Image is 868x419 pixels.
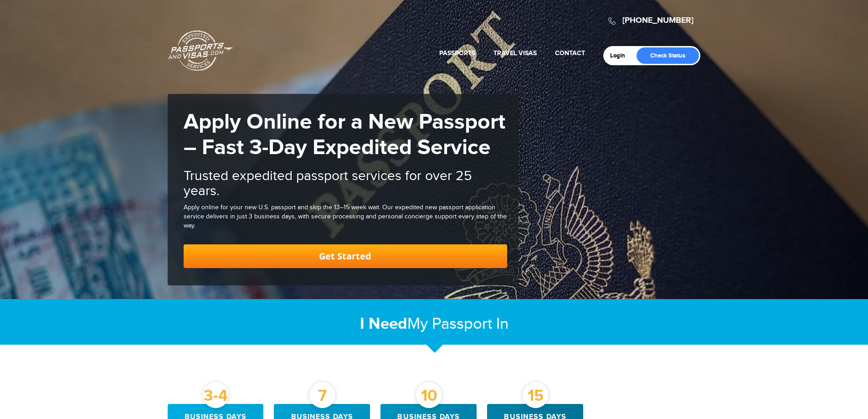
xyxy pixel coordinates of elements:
[184,169,507,199] h2: Trusted expedited passport services for over 25 years.
[184,244,507,268] a: Get Started
[184,203,507,231] div: Apply online for your new U.S. passport and skip the 13–15 week wait. Our expedited new passport ...
[184,109,505,161] strong: Apply Online for a New Passport – Fast 3-Day Expedited Service
[523,382,549,408] div: 15
[493,49,537,57] a: Travel Visas
[309,382,335,408] div: 7
[416,382,442,408] div: 10
[555,49,585,57] a: Contact
[168,314,701,334] h2: My
[637,47,699,64] a: Check Status
[203,382,229,408] div: 3-4
[610,52,632,59] a: Login
[168,30,233,71] a: Passports & [DOMAIN_NAME]
[439,49,475,57] a: Passports
[622,16,693,26] a: [PHONE_NUMBER]
[360,314,407,334] strong: I Need
[432,315,508,333] span: Passport In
